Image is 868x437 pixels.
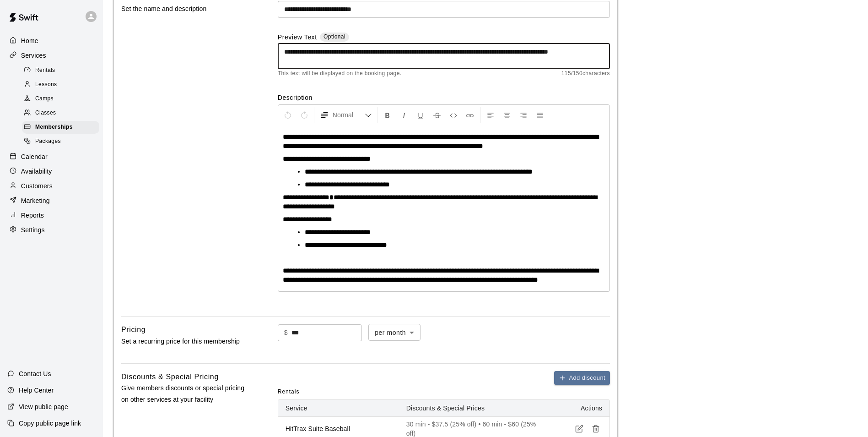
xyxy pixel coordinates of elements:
span: Classes [35,109,56,118]
button: Insert Link [462,107,478,123]
p: View public page [19,402,68,411]
a: Marketing [7,194,96,208]
span: 115 / 150 characters [561,69,610,78]
a: Camps [22,92,103,106]
div: Classes [22,107,99,120]
span: Normal [333,110,365,120]
h6: Discounts & Special Pricing [121,371,219,383]
p: Give members discounts or special pricing on other services at your facility [121,382,248,405]
a: Calendar [7,150,96,164]
th: Actions [555,400,609,417]
span: Packages [35,137,61,146]
p: Availability [21,167,52,176]
p: Set a recurring price for this membership [121,336,248,347]
a: Services [7,49,96,62]
button: Center Align [499,107,515,123]
p: Calendar [21,152,48,161]
span: Camps [35,94,54,104]
button: Add discount [554,371,610,385]
a: Lessons [22,77,103,92]
span: This text will be displayed on the booking page. [278,69,402,78]
th: Service [278,400,399,417]
a: Packages [22,135,103,149]
a: Memberships [22,120,103,135]
p: Help Center [19,386,54,395]
p: Services [21,51,46,60]
span: Memberships [35,123,73,132]
div: Lessons [22,78,99,91]
a: Home [7,34,96,48]
p: Settings [21,225,45,235]
button: Format Italics [396,107,412,123]
button: Format Strikethrough [429,107,445,123]
p: Reports [21,211,44,220]
a: Rentals [22,63,103,77]
div: Camps [22,93,99,105]
p: Customers [21,181,53,191]
p: Copy public page link [19,419,81,428]
button: Justify Align [532,107,548,123]
span: Rentals [35,66,55,75]
button: Format Underline [413,107,428,123]
div: Packages [22,135,99,148]
a: Classes [22,106,103,120]
a: Availability [7,164,96,178]
p: HitTrax Suite Baseball [286,424,392,433]
button: Right Align [516,107,531,123]
span: Optional [323,33,345,40]
p: Home [21,36,38,45]
p: Marketing [21,196,50,205]
div: per month [368,324,421,341]
p: Contact Us [19,369,51,378]
button: Insert Code [446,107,461,123]
p: Set the name and description [121,3,248,15]
a: Settings [7,223,96,237]
label: Description [278,93,610,102]
label: Preview Text [278,33,317,43]
a: Reports [7,208,96,222]
h6: Pricing [121,324,146,336]
th: Discounts & Special Prices [399,400,555,417]
span: Rentals [278,385,300,399]
button: Left Align [483,107,498,123]
a: Customers [7,179,96,193]
span: Lessons [35,80,57,89]
button: Format Bold [380,107,395,123]
button: Undo [280,107,296,123]
div: Rentals [22,64,99,77]
div: Memberships [22,121,99,134]
button: Redo [297,107,312,123]
p: $ [284,328,288,338]
button: Formatting Options [316,107,376,123]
